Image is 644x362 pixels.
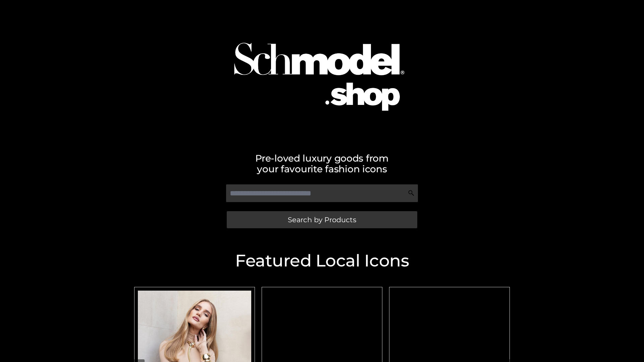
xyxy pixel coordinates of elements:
a: Search by Products [227,211,417,228]
img: Search Icon [408,190,415,196]
h2: Pre-loved luxury goods from your favourite fashion icons [131,153,513,174]
span: Search by Products [288,216,356,223]
h2: Featured Local Icons​ [131,252,513,269]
